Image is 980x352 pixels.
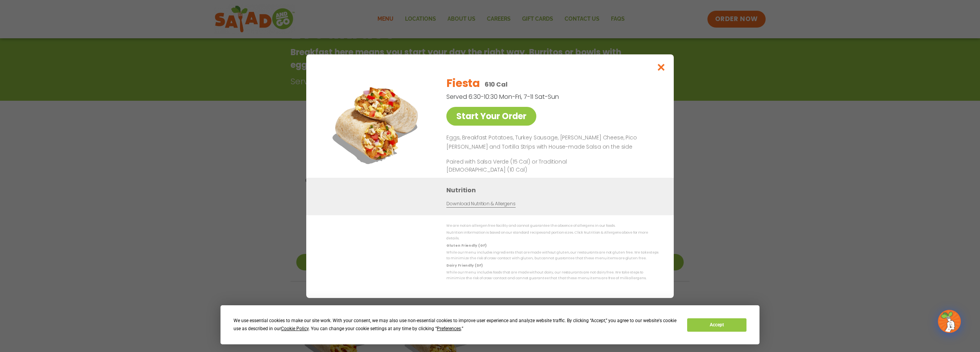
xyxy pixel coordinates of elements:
[446,200,515,207] a: Download Nutrition & Allergens
[437,326,461,331] span: Preferences
[446,230,658,242] p: Nutrition information is based on our standard recipes and portion sizes. Click Nutrition & Aller...
[281,326,309,331] span: Cookie Policy
[446,243,486,247] strong: Gluten Friendly (GF)
[446,263,482,267] strong: Dairy Friendly (DF)
[323,70,431,177] img: Featured product photo for Fiesta
[939,311,960,332] img: wpChatIcon
[446,157,588,174] p: Paired with Salsa Verde (15 Cal) or Traditional [DEMOGRAPHIC_DATA] (10 Cal)
[234,317,678,333] div: We use essential cookies to make our site work. With your consent, we may also use non-essential ...
[687,318,746,332] button: Accept
[446,185,662,195] h3: Nutrition
[446,133,655,152] p: Eggs, Breakfast Potatoes, Turkey Sausage, [PERSON_NAME] Cheese, Pico [PERSON_NAME] and Tortilla S...
[446,107,536,126] a: Start Your Order
[446,223,658,229] p: We are not an allergen free facility and cannot guarantee the absence of allergens in our foods.
[649,54,674,80] button: Close modal
[446,270,658,282] p: While our menu includes foods that are made without dairy, our restaurants are not dairy free. We...
[446,92,619,102] p: Served 6:30-10:30 Mon-Fri, 7-11 Sat-Sun
[446,75,480,92] h2: Fiesta
[220,305,759,344] div: Cookie Consent Prompt
[485,80,508,89] p: 610 Cal
[446,250,658,262] p: While our menu includes ingredients that are made without gluten, our restaurants are not gluten ...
